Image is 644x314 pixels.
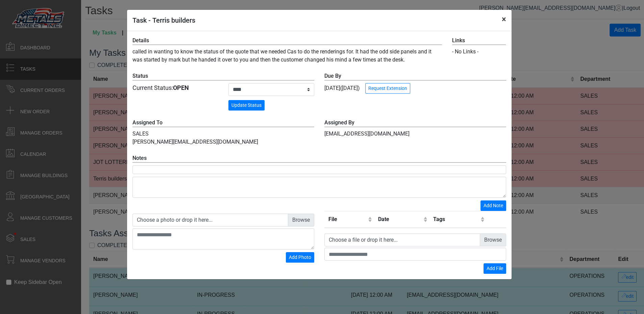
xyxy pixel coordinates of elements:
label: Due By [324,72,506,80]
strong: OPEN [173,84,189,91]
label: Details [132,37,442,45]
div: called in wanting to know the status of the quote that we needed Cas to do the renderings for. It... [127,37,447,64]
span: Add Note [484,203,503,208]
div: SALES [PERSON_NAME][EMAIL_ADDRESS][DOMAIN_NAME] [127,119,319,146]
div: [EMAIL_ADDRESS][DOMAIN_NAME] [319,119,511,146]
div: File [328,215,367,223]
button: Add File [484,263,506,274]
label: Links [452,37,506,45]
label: Assigned By [324,119,506,127]
div: Date [378,215,422,223]
button: Close [496,10,512,29]
button: Request Extension [365,83,410,94]
div: Tags [433,215,478,223]
h5: Task - Terris builders [132,15,195,25]
button: Update Status [228,100,265,111]
th: Remove [486,211,506,228]
div: [DATE] ([DATE]) [324,72,506,94]
button: Add Photo [286,252,314,263]
span: Add Photo [289,255,311,260]
div: - No Links - [452,48,506,56]
span: Add File [487,266,503,271]
span: Update Status [231,102,262,108]
div: Current Status: [132,83,218,92]
label: Notes [132,154,506,163]
label: Status [132,72,314,80]
button: Add Note [480,200,506,211]
span: Request Extension [368,86,407,91]
label: Assigned To [132,119,314,127]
